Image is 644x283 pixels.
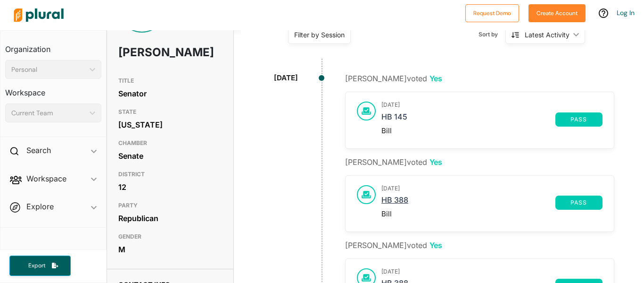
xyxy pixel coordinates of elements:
[5,35,101,56] h3: Organization
[118,169,222,180] h3: DISTRICT
[617,9,635,17] a: Log In
[118,211,222,225] div: Republican
[525,30,570,40] div: Latest Activity
[118,137,222,149] h3: CHAMBER
[118,118,222,132] div: [US_STATE]
[274,73,298,84] div: [DATE]
[465,4,519,22] button: Request Demo
[118,86,222,101] div: Senator
[345,74,442,83] span: [PERSON_NAME] voted
[429,157,442,167] span: Yes
[118,180,222,194] div: 12
[5,79,101,100] h3: Workspace
[9,256,71,276] button: Export
[381,127,603,135] div: Bill
[345,157,442,167] span: [PERSON_NAME] voted
[528,8,586,17] a: Create Account
[11,65,86,75] div: Personal
[381,210,603,218] div: Bill
[118,231,222,242] h3: GENDER
[381,268,603,275] h3: [DATE]
[528,4,586,22] button: Create Account
[118,38,181,67] h1: [PERSON_NAME]
[26,145,51,155] h2: Search
[294,30,345,40] div: Filter by Session
[381,112,555,127] a: HB 145
[118,200,222,211] h3: PARTY
[11,108,86,118] div: Current Team
[118,75,222,86] h3: TITLE
[118,242,222,257] div: M
[479,30,505,39] span: Sort by
[429,74,442,83] span: Yes
[118,106,222,118] h3: STATE
[118,149,222,163] div: Senate
[429,240,442,250] span: Yes
[561,200,597,206] span: pass
[465,8,519,17] a: Request Demo
[561,117,597,122] span: pass
[381,102,603,108] h3: [DATE]
[345,240,442,250] span: [PERSON_NAME] voted
[22,262,52,270] span: Export
[381,196,555,210] a: HB 388
[381,185,603,192] h3: [DATE]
